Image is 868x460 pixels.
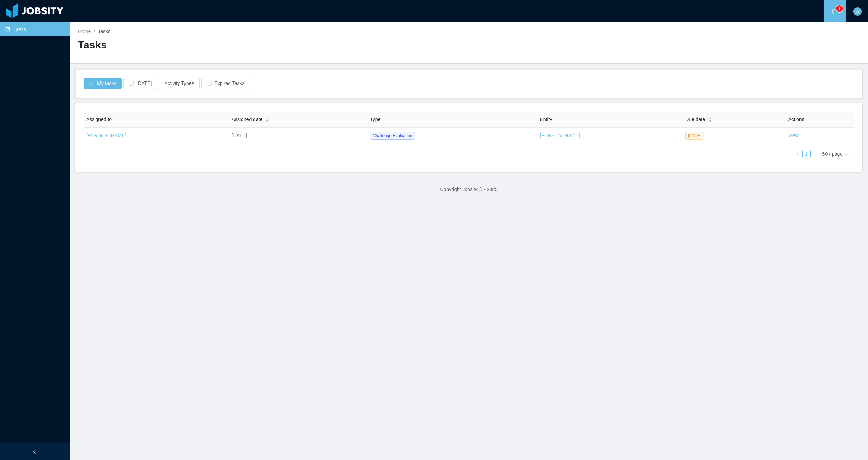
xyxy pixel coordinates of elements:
span: [DATE] [685,132,704,140]
i: icon: caret-up [266,117,269,119]
li: Next Page [811,150,819,158]
div: Sort [265,117,269,122]
i: icon: bell [831,9,836,14]
i: icon: right [813,152,817,156]
span: Type [370,117,380,122]
li: Previous Page [794,150,802,158]
i: icon: down [844,152,848,157]
i: icon: caret-down [708,119,712,122]
div: Sort [708,117,712,122]
a: Home [78,29,91,34]
sup: 1 [836,5,843,12]
a: icon: profileTasks [5,22,64,36]
span: Assigned to [86,117,112,122]
button: icon: border[DATE] [123,78,157,89]
span: Challenge Evaluation [370,132,415,140]
span: Actions [788,117,804,122]
span: Entity [540,117,552,122]
footer: Copyright Jobsity © - 2025 [70,178,868,202]
td: [DATE] [229,128,367,144]
button: Activity Types [159,78,199,89]
span: Due date [685,116,705,123]
span: Tasks [98,29,110,34]
h2: Tasks [78,38,469,52]
span: Assigned date [232,116,263,123]
span: / [94,29,95,34]
a: [PERSON_NAME] [86,133,126,138]
div: 50 / page [822,150,843,158]
i: icon: caret-down [266,119,269,122]
button: icon: borderExpired Tasks [201,78,250,89]
button: icon: check-squareMy tasks [84,78,122,89]
span: A [856,7,859,16]
a: 1 [803,150,810,158]
p: 1 [838,5,841,12]
a: View [788,133,799,138]
a: [PERSON_NAME] [540,133,580,138]
i: icon: left [796,152,800,156]
i: icon: caret-up [708,117,712,119]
